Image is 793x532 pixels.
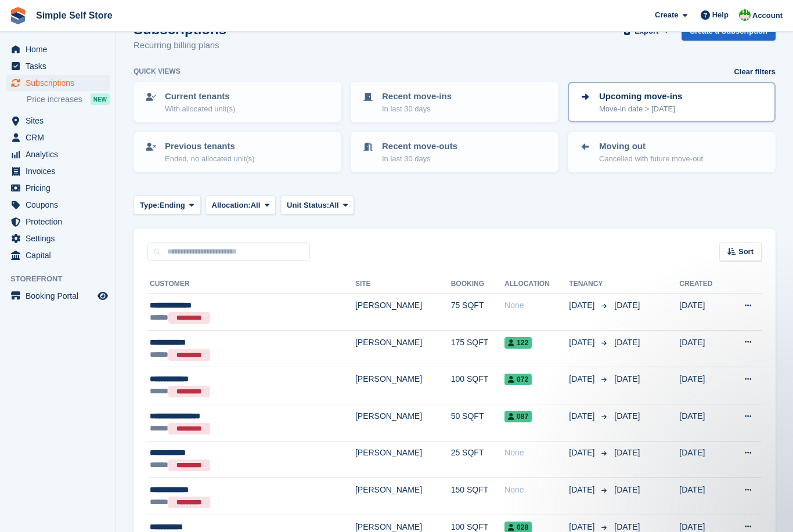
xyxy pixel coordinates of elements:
[569,410,597,422] span: [DATE]
[6,247,110,263] a: menu
[352,133,557,171] a: Recent move-outs In last 30 days
[738,246,754,258] span: Sort
[614,522,640,531] span: [DATE]
[27,94,82,105] span: Price increases
[382,153,457,165] p: In last 30 days
[382,140,457,153] p: Recent move-outs
[679,367,727,404] td: [DATE]
[355,478,451,515] td: [PERSON_NAME]
[280,196,354,215] button: Unit Status: All
[26,75,95,91] span: Subscriptions
[355,441,451,478] td: [PERSON_NAME]
[6,213,110,230] a: menu
[382,103,452,115] p: In last 30 days
[165,140,255,153] p: Previous tenants
[31,6,117,25] a: Simple Self Store
[752,10,783,21] span: Account
[504,299,569,312] div: None
[165,103,235,115] p: With allocated unit(s)
[6,163,110,179] a: menu
[140,200,160,211] span: Type:
[26,230,95,247] span: Settings
[135,83,340,121] a: Current tenants With allocated unit(s)
[26,113,95,129] span: Sites
[355,294,451,331] td: [PERSON_NAME]
[26,288,95,304] span: Booking Portal
[614,338,640,347] span: [DATE]
[26,180,95,196] span: Pricing
[6,41,110,57] a: menu
[451,478,504,515] td: 150 SQFT
[614,485,640,494] span: [DATE]
[569,275,610,294] th: Tenancy
[679,275,727,294] th: Created
[355,367,451,404] td: [PERSON_NAME]
[614,448,640,457] span: [DATE]
[206,196,276,215] button: Allocation: All
[26,247,95,263] span: Capital
[451,275,504,294] th: Booking
[6,129,110,146] a: menu
[147,275,355,294] th: Customer
[679,330,727,367] td: [DATE]
[679,441,727,478] td: [DATE]
[451,367,504,404] td: 100 SQFT
[329,200,339,211] span: All
[134,66,181,77] h6: Quick views
[26,197,95,213] span: Coupons
[569,373,597,385] span: [DATE]
[504,484,569,496] div: None
[165,90,235,103] p: Current tenants
[504,374,532,385] span: 072
[26,58,95,74] span: Tasks
[91,93,110,105] div: NEW
[212,200,251,211] span: Allocation:
[614,411,640,421] span: [DATE]
[6,230,110,247] a: menu
[355,404,451,441] td: [PERSON_NAME]
[599,90,682,103] p: Upcoming move-ins
[655,9,678,21] span: Create
[134,39,226,52] p: Recurring billing plans
[26,41,95,57] span: Home
[355,330,451,367] td: [PERSON_NAME]
[6,197,110,213] a: menu
[10,273,116,285] span: Storefront
[135,133,340,171] a: Previous tenants Ended, no allocated unit(s)
[6,180,110,196] a: menu
[134,196,201,215] button: Type: Ending
[451,330,504,367] td: 175 SQFT
[614,301,640,310] span: [DATE]
[382,90,452,103] p: Recent move-ins
[352,83,557,121] a: Recent move-ins In last 30 days
[739,9,751,21] img: David McCutcheon
[355,275,451,294] th: Site
[451,294,504,331] td: 75 SQFT
[569,447,597,459] span: [DATE]
[26,129,95,146] span: CRM
[614,374,640,383] span: [DATE]
[287,200,329,211] span: Unit Status:
[6,75,110,91] a: menu
[569,83,774,121] a: Upcoming move-ins Move-in date > [DATE]
[712,9,729,21] span: Help
[569,336,597,349] span: [DATE]
[9,7,27,24] img: stora-icon-8386f47178a22dfd0bd8f6a31ec36ba5ce8667c1dd55bd0f319d3a0aa187defe.svg
[160,200,185,211] span: Ending
[6,288,110,304] a: menu
[451,441,504,478] td: 25 SQFT
[504,337,532,349] span: 122
[27,93,110,106] a: Price increases NEW
[251,200,261,211] span: All
[679,294,727,331] td: [DATE]
[679,404,727,441] td: [DATE]
[569,133,774,171] a: Moving out Cancelled with future move-out
[26,146,95,162] span: Analytics
[569,299,597,312] span: [DATE]
[504,411,532,422] span: 087
[734,66,776,78] a: Clear filters
[96,289,110,303] a: Preview store
[6,146,110,162] a: menu
[569,484,597,496] span: [DATE]
[6,113,110,129] a: menu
